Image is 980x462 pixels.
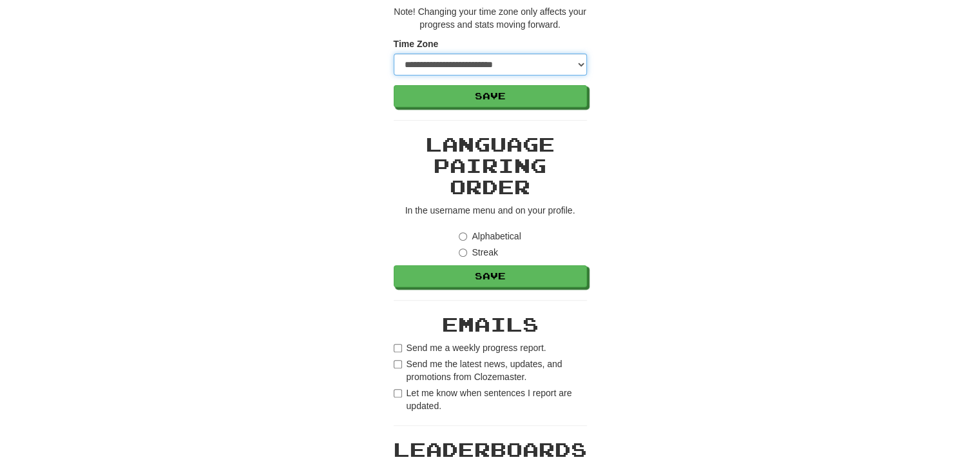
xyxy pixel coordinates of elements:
[394,389,402,397] input: Let me know when sentences I report are updated.
[394,5,587,31] p: Note! Changing your time zone only affects your progress and stats moving forward.
[394,387,587,412] label: Let me know when sentences I report are updated.
[394,134,587,197] h2: Language Pairing Order
[394,37,439,50] label: Time Zone
[394,344,402,352] input: Send me a weekly progress report.
[394,85,587,107] button: Save
[394,265,587,287] button: Save
[394,439,587,460] h2: Leaderboards
[459,230,521,243] label: Alphabetical
[459,248,467,257] input: Streak
[394,357,587,383] label: Send me the latest news, updates, and promotions from Clozemaster.
[394,314,587,335] h2: Emails
[394,341,546,354] label: Send me a weekly progress report.
[394,204,587,217] p: In the username menu and on your profile.
[394,360,402,368] input: Send me the latest news, updates, and promotions from Clozemaster.
[459,246,497,259] label: Streak
[459,232,467,241] input: Alphabetical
